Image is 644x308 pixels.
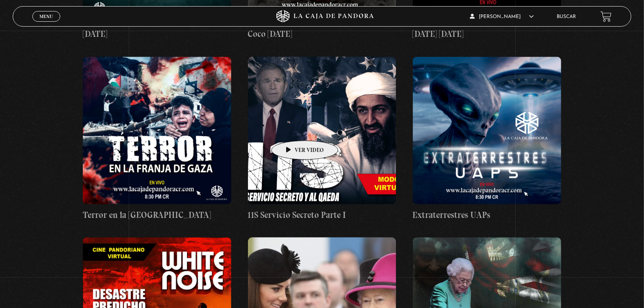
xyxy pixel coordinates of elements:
a: View your shopping cart [601,11,612,22]
span: Cerrar [36,21,56,27]
h4: [DATE] [DATE] [413,27,561,41]
span: [PERSON_NAME] [470,14,534,19]
h4: Extraterrestres UAPs [413,208,561,222]
h4: 11S Servicio Secreto Parte I [248,208,396,222]
h4: [DATE] [83,27,231,41]
a: Extraterrestres UAPs [413,57,561,222]
a: Terror en la [GEOGRAPHIC_DATA] [83,57,231,222]
h4: Coco [DATE] [248,27,396,41]
a: 11S Servicio Secreto Parte I [248,57,396,222]
h4: Terror en la [GEOGRAPHIC_DATA] [83,208,231,222]
a: Buscar [557,14,576,19]
span: Menu [39,14,53,19]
